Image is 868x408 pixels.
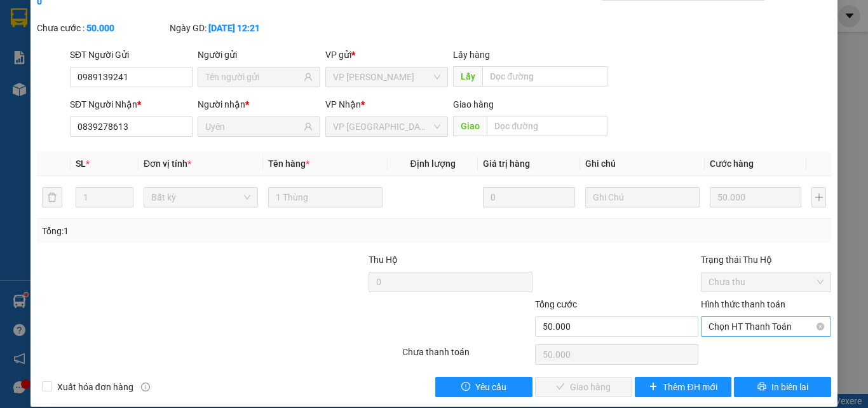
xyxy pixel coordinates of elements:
[709,272,824,292] span: Chưa thu
[410,158,455,169] span: Định lượng
[435,377,532,397] button: exclamation-circleYêu cầu
[205,120,301,134] input: Tên người nhận
[710,187,801,208] input: 0
[52,380,139,394] span: Xuất hóa đơn hàng
[369,255,398,265] span: Thu Hộ
[710,158,754,169] span: Cước hàng
[580,151,705,176] th: Ghi chú
[701,253,831,267] div: Trạng thái Thu Hộ
[811,187,826,208] button: plus
[453,116,487,136] span: Giao
[76,158,86,169] span: SL
[461,382,470,392] span: exclamation-circle
[585,187,700,208] input: Ghi Chú
[535,299,577,309] span: Tổng cước
[304,73,313,81] span: user
[649,382,658,392] span: plus
[701,299,785,309] label: Hình thức thanh toán
[107,60,175,76] li: (c) 2017
[208,23,260,33] b: [DATE] 12:21
[107,48,175,59] b: [DOMAIN_NAME]
[70,97,193,111] div: SĐT Người Nhận
[70,48,193,62] div: SĐT Người Gửi
[42,187,62,208] button: delete
[487,116,607,136] input: Dọc đường
[482,66,607,87] input: Dọc đường
[483,158,530,169] span: Giá trị hàng
[205,70,301,84] input: Tên người gửi
[304,122,313,131] span: user
[325,48,448,62] div: VP gửi
[475,380,506,394] span: Yêu cầu
[483,187,574,208] input: 0
[16,82,72,142] b: [PERSON_NAME]
[198,48,320,62] div: Người gửi
[453,50,490,60] span: Lấy hàng
[453,66,482,87] span: Lấy
[757,382,766,392] span: printer
[82,18,122,122] b: BIÊN NHẬN GỬI HÀNG HÓA
[325,99,361,109] span: VP Nhận
[151,188,250,207] span: Bất kỳ
[453,99,494,109] span: Giao hàng
[771,380,808,394] span: In biên lai
[663,380,717,394] span: Thêm ĐH mới
[635,377,732,397] button: plusThêm ĐH mới
[198,97,320,111] div: Người nhận
[141,383,150,391] span: info-circle
[333,67,440,87] span: VP Phan Thiết
[535,377,632,397] button: checkGiao hàng
[817,323,824,330] span: close-circle
[138,16,168,46] img: logo.jpg
[268,158,309,169] span: Tên hàng
[333,117,440,136] span: VP Sài Gòn
[42,224,336,238] div: Tổng: 1
[268,187,383,208] input: VD: Bàn, Ghế
[37,21,167,35] div: Chưa cước :
[86,23,114,33] b: 50.000
[170,21,300,35] div: Ngày GD:
[734,377,831,397] button: printerIn biên lai
[401,345,534,367] div: Chưa thanh toán
[144,158,191,169] span: Đơn vị tính
[709,317,824,336] span: Chọn HT Thanh Toán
